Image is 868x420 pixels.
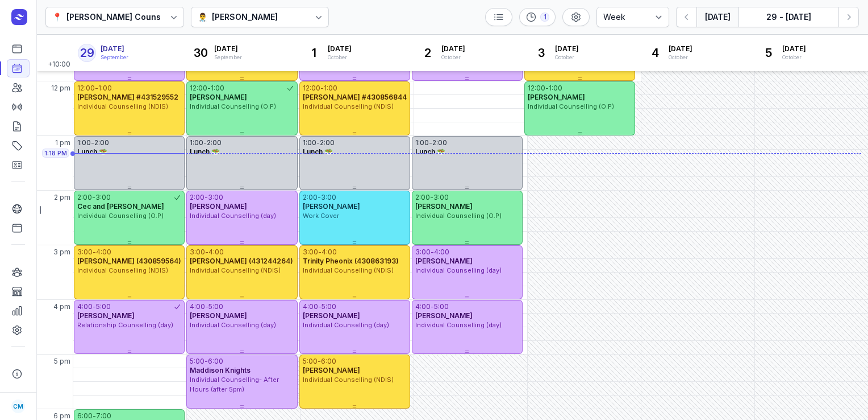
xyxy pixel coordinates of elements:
[303,193,318,202] div: 2:00
[433,193,449,202] div: 3:00
[190,248,205,257] div: 3:00
[205,248,208,257] div: -
[77,212,164,220] span: Individual Counselling (O.P)
[78,44,96,62] div: 29
[77,321,173,329] span: Relationship Counselling (day)
[95,193,111,202] div: 3:00
[324,84,337,93] div: 1:00
[415,302,431,311] div: 4:00
[528,102,614,110] span: Individual Counselling (O.P)
[303,266,394,274] span: Individual Counselling (NDIS)
[94,138,109,147] div: 2:00
[441,44,465,53] span: [DATE]
[303,302,318,311] div: 4:00
[13,400,23,413] span: CM
[191,44,210,62] div: 30
[207,138,222,147] div: 2:00
[52,10,62,24] div: 📍
[77,147,107,156] span: Lunch 🥗
[214,53,242,61] div: September
[782,44,806,53] span: [DATE]
[322,302,336,311] div: 5:00
[415,311,473,320] span: [PERSON_NAME]
[303,84,320,93] div: 12:00
[101,53,128,61] div: September
[190,93,247,101] span: [PERSON_NAME]
[303,357,318,366] div: 5:00
[321,357,336,366] div: 6:00
[92,193,95,202] div: -
[190,376,279,393] span: Individual Counselling- After Hours (after 5pm)
[54,193,70,202] span: 2 pm
[318,248,322,257] div: -
[415,138,429,147] div: 1:00
[77,93,178,101] span: [PERSON_NAME] #431529552
[190,321,276,329] span: Individual Counselling (day)
[303,102,394,110] span: Individual Counselling (NDIS)
[669,44,692,53] span: [DATE]
[738,7,838,27] button: 29 - [DATE]
[208,248,224,257] div: 4:00
[55,138,70,147] span: 1 pm
[77,138,91,147] div: 1:00
[318,302,322,311] div: -
[44,149,67,158] span: 1:18 PM
[77,248,93,257] div: 3:00
[208,193,223,202] div: 3:00
[101,44,128,53] span: [DATE]
[208,357,223,366] div: 6:00
[303,248,318,257] div: 3:00
[51,84,70,93] span: 12 pm
[77,257,181,265] span: [PERSON_NAME] (430859564)
[318,193,321,202] div: -
[321,193,336,202] div: 3:00
[190,138,203,147] div: 1:00
[415,248,431,257] div: 3:00
[214,44,242,53] span: [DATE]
[303,212,339,220] span: Work Cover
[415,257,473,265] span: [PERSON_NAME]
[207,84,211,93] div: -
[303,202,360,211] span: [PERSON_NAME]
[434,248,449,257] div: 4:00
[415,212,502,220] span: Individual Counselling (O.P)
[212,10,278,24] div: [PERSON_NAME]
[532,44,550,62] div: 3
[646,44,664,62] div: 4
[48,60,73,71] span: +10:00
[98,84,112,93] div: 1:00
[415,193,430,202] div: 2:00
[441,53,465,61] div: October
[415,147,445,156] span: Lunch 🥗
[415,202,473,211] span: [PERSON_NAME]
[53,248,70,257] span: 3 pm
[320,84,324,93] div: -
[77,311,135,320] span: [PERSON_NAME]
[328,53,352,61] div: October
[415,266,502,274] span: Individual Counselling (day)
[322,248,337,257] div: 4:00
[77,84,95,93] div: 12:00
[316,138,320,147] div: -
[93,302,96,311] div: -
[303,321,389,329] span: Individual Counselling (day)
[211,84,224,93] div: 1:00
[528,93,585,101] span: [PERSON_NAME]
[549,84,562,93] div: 1:00
[303,366,360,374] span: [PERSON_NAME]
[205,302,208,311] div: -
[430,193,433,202] div: -
[328,44,352,53] span: [DATE]
[303,147,333,156] span: Lunch 🥗
[190,366,251,374] span: Maddison Knights
[53,302,70,311] span: 4 pm
[303,311,360,320] span: [PERSON_NAME]
[208,302,223,311] div: 5:00
[77,193,92,202] div: 2:00
[190,212,276,220] span: Individual Counselling (day)
[93,248,96,257] div: -
[669,53,692,61] div: October
[190,202,247,211] span: [PERSON_NAME]
[54,357,70,366] span: 5 pm
[91,138,94,147] div: -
